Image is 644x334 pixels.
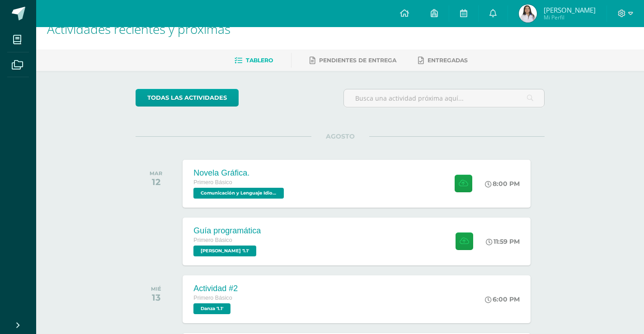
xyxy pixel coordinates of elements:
div: MAR [150,170,162,176]
a: Pendientes de entrega [310,53,396,68]
span: AGOSTO [311,132,369,140]
span: Tablero [246,57,273,64]
a: Entregadas [418,53,468,68]
span: Danza '1.1' [193,303,230,314]
input: Busca una actividad próxima aquí... [344,89,544,107]
div: 11:59 PM [486,237,520,246]
a: Tablero [235,53,273,68]
img: 17241223837efaeb1e1d783b7c4e1828.png [519,5,537,23]
div: 6:00 PM [485,295,520,303]
div: Actividad #2 [193,284,238,293]
span: Entregadas [428,57,468,64]
span: Comunicación y Lenguaje Idioma Español '1.1' [193,188,284,199]
span: Actividades recientes y próximas [47,20,230,37]
div: Guía programática [193,226,261,236]
span: Pendientes de entrega [319,57,396,64]
span: Mi Perfil [544,14,596,21]
div: 8:00 PM [485,180,520,188]
div: Novela Gráfica. [193,168,286,178]
span: Primero Básico [193,179,232,186]
a: todas las Actividades [136,89,239,107]
span: [PERSON_NAME] [544,5,596,14]
span: PEREL '1.1' [193,246,256,256]
div: 13 [151,292,161,303]
div: MIÉ [151,286,161,292]
span: Primero Básico [193,237,232,243]
div: 12 [150,176,162,187]
span: Primero Básico [193,295,232,301]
